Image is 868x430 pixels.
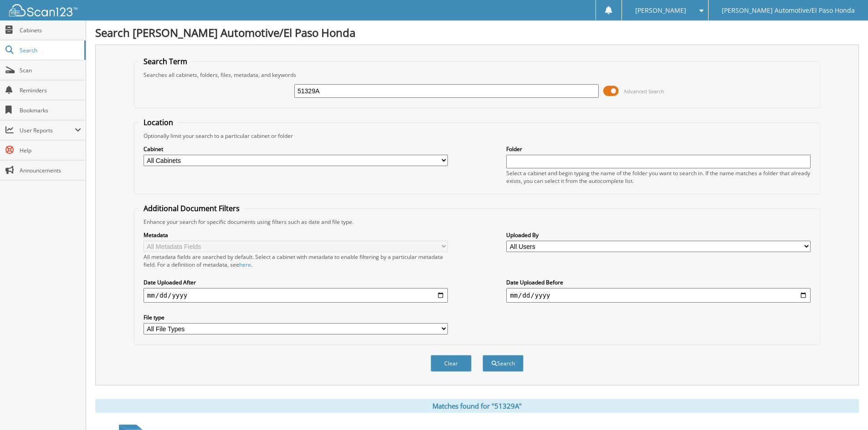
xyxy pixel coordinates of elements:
span: Cabinets [20,26,81,34]
label: Folder [506,145,811,153]
span: Announcements [20,167,81,174]
div: Matches found for "51329A" [95,399,859,413]
div: All metadata fields are searched by default. Select a cabinet with metadata to enable filtering b... [144,253,448,268]
span: Search [20,46,80,54]
label: Metadata [144,231,448,239]
input: start [144,288,448,303]
span: [PERSON_NAME] Automotive/El Paso Honda [722,8,855,13]
div: Enhance your search for specific documents using filters such as date and file type. [139,218,815,226]
label: Date Uploaded After [144,278,448,286]
label: File type [144,314,448,321]
h1: Search [PERSON_NAME] Automotive/El Paso Honda [95,25,859,40]
div: Select a cabinet and begin typing the name of the folder you want to search in. If the name match... [506,169,811,185]
input: end [506,288,811,303]
legend: Search Term [139,56,192,66]
span: Reminders [20,86,81,94]
legend: Location [139,117,178,127]
div: Searches all cabinets, folders, files, metadata, and keywords [139,71,815,79]
a: here [239,261,251,268]
span: Scan [20,66,81,74]
span: Bookmarks [20,106,81,114]
img: scan123-logo-white.svg [9,4,77,16]
span: User Reports [20,126,75,134]
span: Advanced Search [624,88,664,95]
button: Clear [431,355,472,372]
label: Date Uploaded Before [506,278,811,286]
span: [PERSON_NAME] [635,8,686,13]
button: Search [483,355,524,372]
span: Help [20,147,81,154]
label: Uploaded By [506,231,811,239]
legend: Additional Document Filters [139,203,244,213]
div: Optionally limit your search to a particular cabinet or folder [139,132,815,140]
label: Cabinet [144,145,448,153]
